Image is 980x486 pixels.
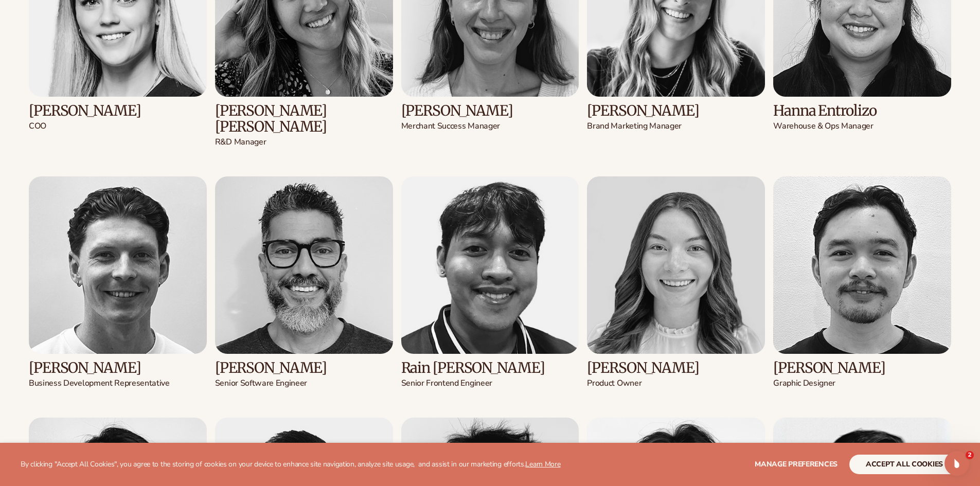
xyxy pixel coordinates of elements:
[587,176,765,354] img: Shopify Image 16
[849,455,959,474] button: accept all cookies
[215,176,393,354] img: Shopify Image 14
[945,451,969,476] iframe: Intercom live chat
[29,176,207,354] img: Shopify Image 13
[215,378,393,389] p: Senior Software Engineer
[773,103,951,119] h3: Hanna Entrolizo
[755,459,838,469] span: Manage preferences
[773,378,951,389] p: Graphic Designer
[525,459,560,469] a: Learn More
[587,378,765,389] p: Product Owner
[29,103,207,119] h3: [PERSON_NAME]
[401,360,579,376] h3: Rain [PERSON_NAME]
[215,137,393,148] p: R&D Manager
[401,103,579,119] h3: [PERSON_NAME]
[401,121,579,132] p: Merchant Success Manager
[29,360,207,376] h3: [PERSON_NAME]
[29,378,207,389] p: Business Development Representative
[755,455,838,474] button: Manage preferences
[773,360,951,376] h3: [PERSON_NAME]
[401,378,579,389] p: Senior Frontend Engineer
[29,121,207,132] p: COO
[773,121,951,132] p: Warehouse & Ops Manager
[401,176,579,354] img: Shopify Image 15
[215,360,393,376] h3: [PERSON_NAME]
[587,121,765,132] p: Brand Marketing Manager
[215,103,393,135] h3: [PERSON_NAME] [PERSON_NAME]
[773,176,951,354] img: Shopify Image 17
[587,360,765,376] h3: [PERSON_NAME]
[587,103,765,119] h3: [PERSON_NAME]
[21,460,561,469] p: By clicking "Accept All Cookies", you agree to the storing of cookies on your device to enhance s...
[966,451,974,459] span: 2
